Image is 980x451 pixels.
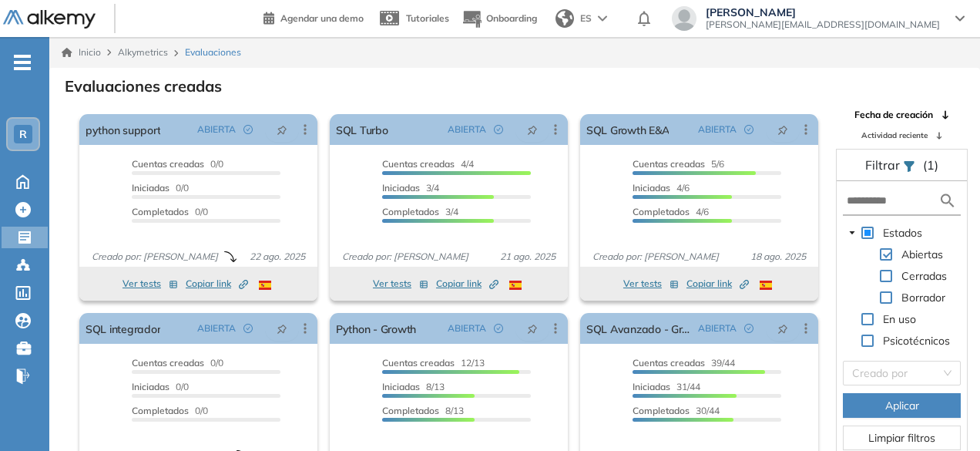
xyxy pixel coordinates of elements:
span: [PERSON_NAME][EMAIL_ADDRESS][DOMAIN_NAME] [706,19,940,31]
a: SQL Turbo [336,114,388,145]
span: 21 ago. 2025 [494,250,562,264]
button: Copiar link [436,274,498,293]
a: SQL Avanzado - Growth [586,313,692,344]
span: ABIERTA [448,321,486,335]
button: pushpin [515,316,549,341]
button: Ver tests [123,274,178,293]
img: world [555,9,574,28]
span: ABIERTA [197,123,236,136]
span: Aplicar [885,397,919,414]
span: check-circle [744,125,753,134]
button: Ver tests [623,274,679,293]
span: 31/44 [633,381,700,392]
span: Copiar link [686,277,749,291]
span: Creado por: [PERSON_NAME] [86,250,224,264]
span: 12/13 [382,357,485,369]
button: pushpin [265,316,299,341]
i: - [14,61,31,64]
span: Cuentas creadas [382,158,455,170]
img: Logo [3,10,96,29]
span: Borrador [898,288,948,307]
span: Iniciadas [382,381,420,392]
span: check-circle [494,324,503,333]
span: Cuentas creadas [382,357,455,369]
span: Cuentas creadas [633,357,705,369]
span: Limpiar filtros [868,429,935,446]
img: ESP [509,281,522,290]
span: 5/6 [633,158,724,170]
span: Cuentas creadas [633,158,705,170]
button: Copiar link [686,274,749,293]
button: Limpiar filtros [843,426,961,450]
span: Creado por: [PERSON_NAME] [336,250,475,264]
a: Python - Growth [336,313,416,344]
span: 22 ago. 2025 [243,250,311,264]
img: ESP [259,281,271,290]
span: caret-down [848,229,856,237]
span: Iniciadas [382,182,420,194]
span: pushpin [527,123,538,136]
span: 18 ago. 2025 [744,250,812,264]
span: Copiar link [436,277,498,291]
span: 0/0 [132,357,223,369]
span: Cerradas [901,269,947,283]
span: ABIERTA [197,321,236,335]
button: pushpin [265,117,299,142]
span: Creado por: [PERSON_NAME] [586,250,725,264]
a: SQL Growth E&A [586,114,669,145]
span: Abiertas [898,245,946,264]
span: 4/6 [633,182,690,194]
span: ABIERTA [698,123,737,136]
img: arrow [598,15,607,22]
span: ES [580,12,592,25]
button: Copiar link [186,274,248,293]
span: ABIERTA [698,321,737,335]
span: R [19,128,27,140]
button: pushpin [515,117,549,142]
span: 8/13 [382,381,445,392]
span: Completados [132,206,189,217]
span: 0/0 [132,405,208,416]
span: pushpin [277,123,287,136]
h3: Evaluaciones creadas [65,77,222,96]
span: Completados [382,206,439,217]
span: Filtrar [865,157,903,173]
span: 0/0 [132,206,208,217]
span: 39/44 [633,357,735,369]
span: check-circle [744,324,753,333]
span: (1) [923,156,938,174]
span: 0/0 [132,381,189,392]
span: Copiar link [186,277,248,291]
span: Cerradas [898,267,950,285]
span: Completados [633,405,690,416]
span: Cuentas creadas [132,158,204,170]
span: Completados [633,206,690,217]
a: Inicio [62,45,101,59]
span: Estados [880,224,925,242]
span: pushpin [527,322,538,335]
a: Agendar una demo [263,8,364,26]
button: Onboarding [461,2,537,35]
img: search icon [938,191,957,210]
a: SQL integrador [86,313,160,344]
span: 8/13 [382,405,464,416]
span: Psicotécnicos [883,334,950,348]
span: Iniciadas [132,381,169,392]
span: En uso [883,312,916,326]
span: 3/4 [382,206,458,217]
span: Evaluaciones [185,45,241,59]
span: Estados [883,226,922,240]
span: 30/44 [633,405,720,416]
img: ESP [760,281,772,290]
span: En uso [880,310,919,328]
span: check-circle [243,324,253,333]
button: pushpin [766,117,800,142]
span: Completados [382,405,439,416]
span: [PERSON_NAME] [706,6,940,19]
a: python support [86,114,160,145]
span: check-circle [243,125,253,134]
span: 4/4 [382,158,474,170]
span: Iniciadas [132,182,169,194]
button: Ver tests [373,274,428,293]
button: pushpin [766,316,800,341]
